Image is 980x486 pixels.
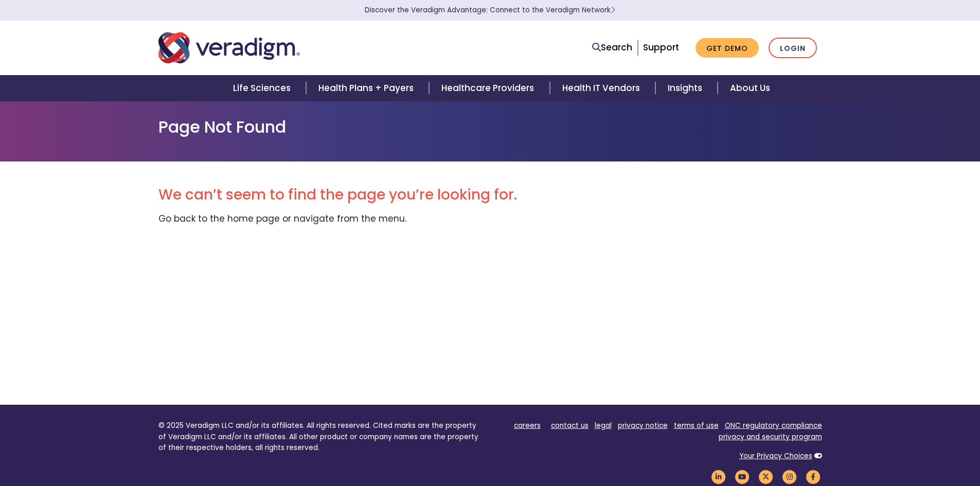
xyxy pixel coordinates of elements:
a: Support [643,41,679,53]
p: © 2025 Veradigm LLC and/or its affiliates. All rights reserved. Cited marks are the property of V... [158,420,483,454]
a: Life Sciences [221,75,306,101]
a: legal [595,421,612,430]
h1: Page Not Found [158,117,822,137]
a: Search [592,41,632,55]
a: Healthcare Providers [429,75,549,101]
a: Veradigm YouTube Link [734,472,751,481]
a: Veradigm Twitter Link [757,472,775,481]
a: Veradigm LinkedIn Link [710,472,727,481]
a: terms of use [674,421,719,430]
a: Health Plans + Payers [306,75,429,101]
a: Veradigm Facebook Link [805,472,822,481]
span: Learn More [611,5,615,15]
a: ONC regulatory compliance [725,421,822,430]
a: privacy notice [618,421,668,430]
a: Insights [655,75,718,101]
a: Get Demo [696,38,759,58]
p: Go back to the home page or navigate from the menu. [158,212,822,226]
a: contact us [551,421,589,430]
a: Veradigm Instagram Link [781,472,798,481]
h2: We can’t seem to find the page you’re looking for. [158,186,822,204]
a: Discover the Veradigm Advantage: Connect to the Veradigm NetworkLearn More [365,5,615,15]
a: careers [514,421,541,430]
a: Your Privacy Choices [739,451,812,461]
a: Login [769,38,817,59]
a: privacy and security program [719,432,822,442]
a: Health IT Vendors [550,75,655,101]
img: Veradigm logo [158,31,300,65]
a: About Us [718,75,782,101]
